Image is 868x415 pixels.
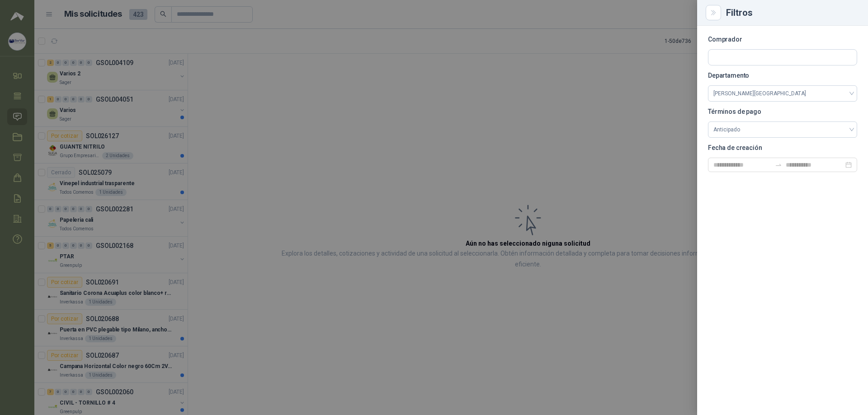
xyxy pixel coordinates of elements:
span: swap-right [775,161,782,168]
span: Anticipado [713,123,852,136]
span: to [775,161,782,168]
p: Comprador [708,37,857,42]
div: Filtros [726,8,857,17]
p: Términos de pago [708,109,857,114]
p: Departamento [708,73,857,78]
span: Valle del Cauca [713,87,852,100]
p: Fecha de creación [708,145,857,150]
button: Close [708,7,719,18]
